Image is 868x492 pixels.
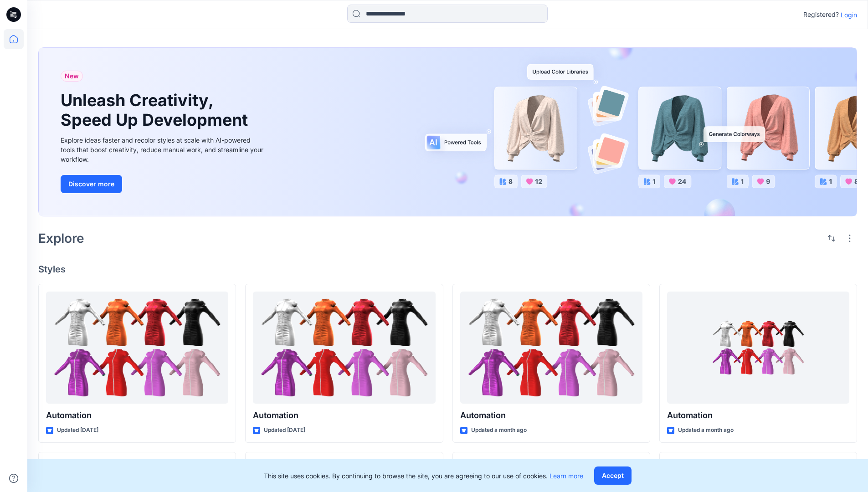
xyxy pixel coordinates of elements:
a: Automation [667,292,849,404]
p: Updated [DATE] [57,425,98,435]
span: New [65,71,79,82]
p: Automation [460,409,642,422]
p: Updated [DATE] [264,425,305,435]
button: Discover more [61,175,122,193]
h2: Explore [38,231,84,246]
a: Automation [253,292,435,404]
p: Login [841,10,857,20]
a: Learn more [550,472,583,480]
h1: Unleash Creativity, Speed Up Development [61,91,252,130]
p: Updated a month ago [471,425,527,435]
button: Accept [594,466,632,485]
a: Automation [460,292,642,404]
p: This site uses cookies. By continuing to browse the site, you are agreeing to our use of cookies. [264,471,583,481]
p: Automation [667,409,849,422]
p: Automation [46,409,228,422]
a: Automation [46,292,228,404]
div: Explore ideas faster and recolor styles at scale with AI-powered tools that boost creativity, red... [61,135,266,164]
p: Updated a month ago [678,425,734,435]
p: Automation [253,409,435,422]
h4: Styles [38,264,857,275]
p: Registered? [803,9,839,20]
a: Discover more [61,175,266,193]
